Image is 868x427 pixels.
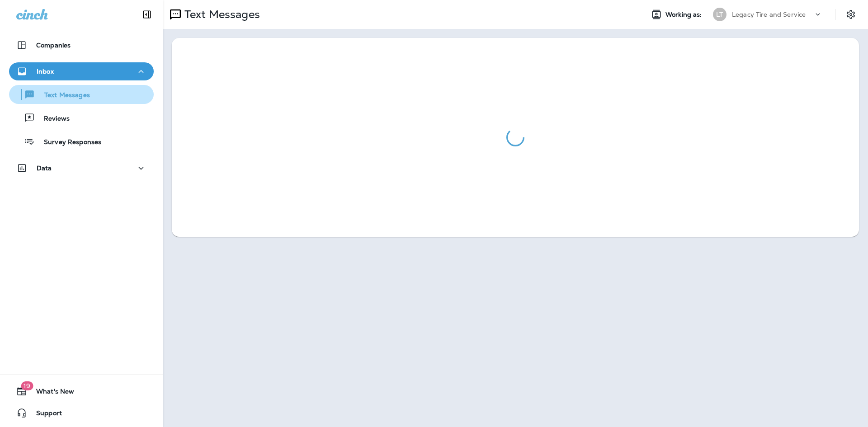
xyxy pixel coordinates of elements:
[9,382,154,400] button: 19What's New
[35,115,70,123] p: Reviews
[134,5,160,23] button: Collapse Sidebar
[9,62,154,80] button: Inbox
[27,409,62,420] span: Support
[37,68,54,75] p: Inbox
[35,138,101,147] p: Survey Responses
[9,85,154,104] button: Text Messages
[9,132,154,151] button: Survey Responses
[665,11,704,19] span: Working as:
[37,164,52,172] p: Data
[9,36,154,54] button: Companies
[21,381,33,390] span: 19
[843,6,859,23] button: Settings
[35,91,90,100] p: Text Messages
[9,108,154,127] button: Reviews
[9,404,154,422] button: Support
[27,388,74,399] span: What's New
[9,159,154,177] button: Data
[36,42,71,49] p: Companies
[713,8,726,21] div: LT
[181,8,260,21] p: Text Messages
[732,11,806,18] p: Legacy Tire and Service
